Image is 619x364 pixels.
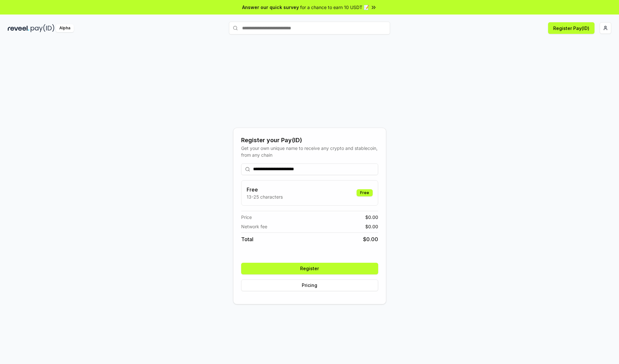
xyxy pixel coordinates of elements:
[363,235,378,243] span: $ 0.00
[300,4,369,11] span: for a chance to earn 10 USDT 📝
[548,22,594,34] button: Register Pay(ID)
[365,223,378,230] span: $ 0.00
[247,186,283,193] h3: Free
[56,24,74,32] div: Alpha
[241,145,378,158] div: Get your own unique name to receive any crypto and stablecoin, from any chain
[247,193,283,200] p: 13-25 characters
[241,235,253,243] span: Total
[242,4,299,11] span: Answer our quick survey
[8,24,29,32] img: reveel_dark
[365,214,378,221] span: $ 0.00
[241,263,378,274] button: Register
[357,189,373,196] div: Free
[31,24,54,32] img: pay_id
[241,214,252,221] span: Price
[241,280,378,291] button: Pricing
[241,223,267,230] span: Network fee
[241,136,378,145] div: Register your Pay(ID)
